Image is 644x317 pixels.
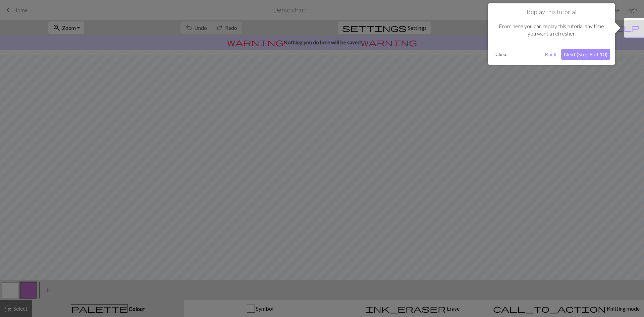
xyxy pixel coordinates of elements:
[493,8,610,16] h1: Replay this tutorial
[488,3,615,65] div: Replay this tutorial
[493,49,510,59] button: Close
[542,49,559,60] button: Back
[493,16,610,44] div: From here you can replay this tutorial any time you want a refresher.
[561,49,610,60] button: Next (Step 8 of 10)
